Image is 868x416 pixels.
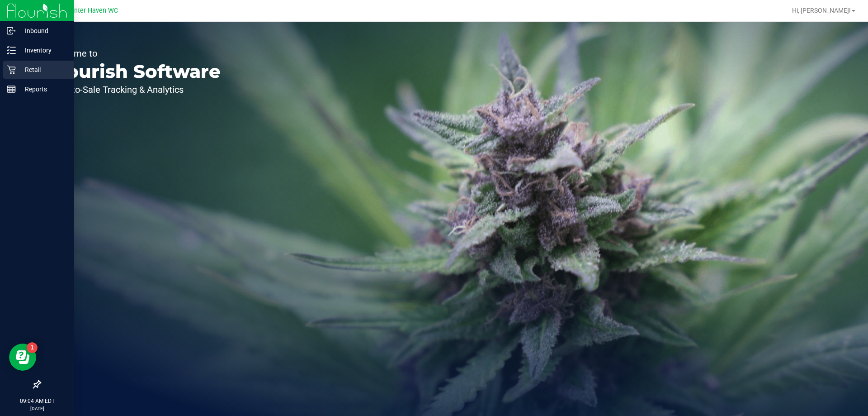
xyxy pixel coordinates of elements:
[7,46,16,55] inline-svg: Inventory
[49,49,221,58] p: Welcome to
[16,64,70,75] p: Retail
[66,7,118,14] span: Winter Haven WC
[16,25,70,36] p: Inbound
[16,45,70,56] p: Inventory
[7,85,16,94] inline-svg: Reports
[9,344,36,371] iframe: Resource center
[7,65,16,74] inline-svg: Retail
[4,397,70,405] p: 09:04 AM EDT
[4,405,70,412] p: [DATE]
[7,26,16,35] inline-svg: Inbound
[792,7,851,14] span: Hi, [PERSON_NAME]!
[49,62,221,81] p: Flourish Software
[16,84,70,95] p: Reports
[27,342,38,353] iframe: Resource center unread badge
[49,85,221,94] p: Seed-to-Sale Tracking & Analytics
